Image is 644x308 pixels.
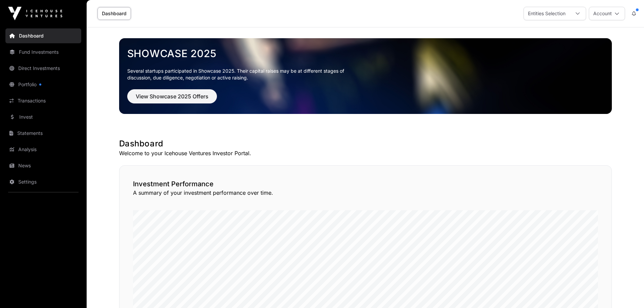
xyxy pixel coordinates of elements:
h2: Investment Performance [133,179,598,189]
span: View Showcase 2025 Offers [136,92,208,100]
a: Settings [5,174,81,189]
p: Several startups participated in Showcase 2025. Their capital raises may be at different stages o... [127,68,355,81]
a: Direct Investments [5,61,81,76]
a: Portfolio [5,77,81,92]
a: Dashboard [97,7,131,20]
img: Showcase 2025 [119,38,612,114]
a: Analysis [5,142,81,157]
button: Account [589,7,625,20]
h1: Dashboard [119,138,612,149]
a: Statements [5,126,81,141]
iframe: Chat Widget [610,276,644,308]
a: View Showcase 2025 Offers [127,96,217,103]
a: Showcase 2025 [127,47,604,60]
img: Icehouse Ventures Logo [8,7,62,20]
button: View Showcase 2025 Offers [127,89,217,103]
div: Entities Selection [524,7,570,20]
a: Transactions [5,93,81,108]
p: Welcome to your Icehouse Ventures Investor Portal. [119,149,612,157]
a: Dashboard [5,28,81,43]
a: Fund Investments [5,45,81,60]
p: A summary of your investment performance over time. [133,189,598,197]
a: Invest [5,110,81,124]
a: News [5,158,81,173]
